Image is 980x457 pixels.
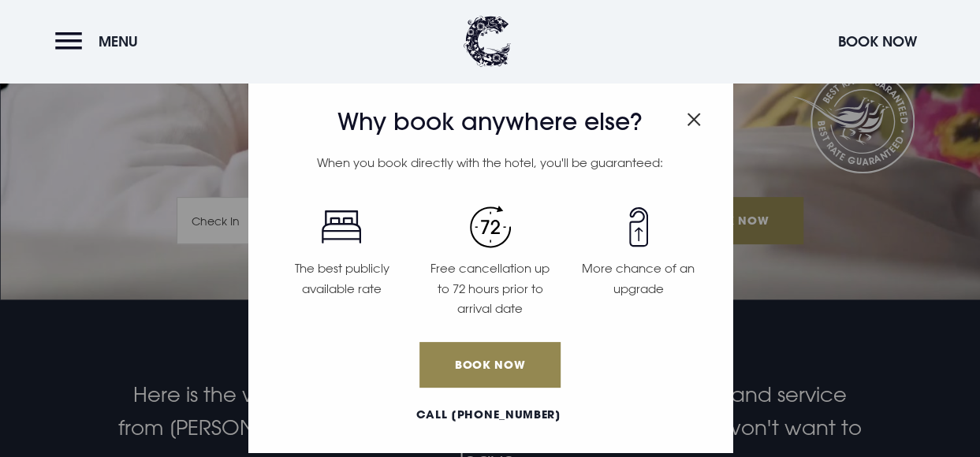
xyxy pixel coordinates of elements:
p: When you book directly with the hotel, you'll be guaranteed: [267,153,712,173]
img: Clandeboye Lodge [464,16,511,67]
span: Menu [99,32,138,50]
a: Book Now [419,342,560,388]
button: Book Now [830,24,925,58]
p: More chance of an upgrade [574,258,703,299]
h3: Why book anywhere else? [267,108,712,136]
button: Menu [55,24,146,58]
a: Call [PHONE_NUMBER] [267,407,710,423]
p: The best publicly available rate [277,258,406,299]
p: Free cancellation up to 72 hours prior to arrival date [425,258,554,319]
button: Close modal [687,104,701,129]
